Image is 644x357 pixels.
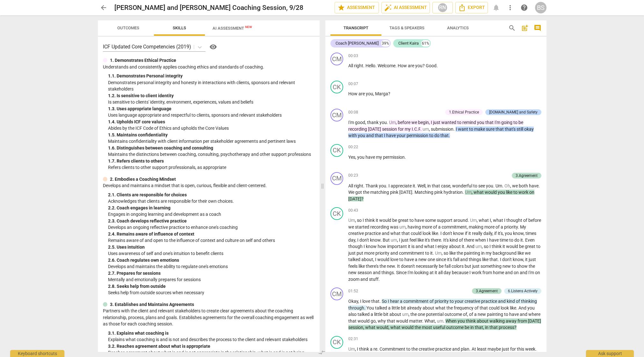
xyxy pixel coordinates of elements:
[108,218,315,224] div: 2. 3. Coach develops reflective practice
[386,183,388,188] span: .
[375,91,388,96] span: Marga
[504,218,506,223] span: I
[443,237,450,243] span: It's
[361,196,364,201] span: ?
[425,237,431,243] span: it's
[470,218,477,223] span: Filler word
[337,4,345,11] span: star
[532,23,543,33] button: Show/Hide comments
[398,120,411,125] span: before
[423,231,432,236] span: look
[412,127,420,132] span: I.C.F
[478,183,486,188] span: see
[507,23,517,33] button: Search
[493,218,504,223] span: what
[108,112,315,119] p: Uses language appropriate and respectful to clients, sponsors and relevant stakeholders
[479,218,490,223] span: what
[355,237,357,243] span: ,
[378,63,395,68] span: Welcome
[358,133,366,138] span: you
[348,173,358,178] span: 00:23
[108,125,315,132] p: Abides by the ICF Code of Ethics and upholds the Core Values
[245,25,252,29] span: New
[206,42,218,52] a: Help
[516,173,538,178] div: 3.Agreement
[355,224,370,229] span: started
[344,25,368,30] span: Transcript
[389,25,424,30] span: Tags & Speakers
[399,237,401,243] span: I
[438,3,447,12] div: RN
[355,120,365,125] span: good
[450,183,452,188] span: ,
[498,231,503,236] span: it's
[330,207,343,220] div: Change speaker
[453,218,468,223] span: around
[108,145,315,151] div: 1. 6. Distinguishes between coaching and consulting
[383,155,405,160] span: permission
[442,224,467,229] span: commitment
[415,183,417,188] span: .
[365,120,367,125] span: ,
[415,63,423,68] span: you
[415,190,434,195] span: Matching
[10,350,64,357] div: Keyboard shortcuts
[363,190,370,195] span: the
[375,63,378,68] span: .
[529,190,534,195] span: on
[348,110,358,115] span: 00:08
[406,224,408,229] span: ,
[434,133,440,138] span: do
[422,224,433,229] span: more
[390,224,399,229] span: was
[108,211,315,218] p: Engages in ongoing learning and development as a coach
[503,231,505,236] span: ,
[208,42,218,52] button: Help
[433,224,438,229] span: of
[486,183,493,188] span: you
[472,190,474,195] span: ,
[502,183,504,188] span: .
[432,183,441,188] span: that
[348,196,361,201] span: [DATE]
[408,63,415,68] span: are
[491,218,493,223] span: ,
[103,43,191,50] p: ICF Updated Core Competencies (2019)
[520,23,530,33] button: Add summary
[496,224,501,229] span: of
[108,237,315,244] p: Remains aware of and open to the influence of context and culture on self and others
[392,218,398,223] span: be
[438,231,440,236] span: .
[173,25,186,30] span: Skills
[484,224,496,229] span: more
[427,183,432,188] span: in
[408,224,422,229] span: having
[348,183,354,188] span: All
[390,190,399,195] span: pink
[432,2,453,13] button: RN
[431,127,453,132] span: submission
[524,127,534,132] span: okay
[348,155,355,160] span: Yes
[409,237,417,243] span: feel
[330,81,343,93] div: Change speaker
[397,237,399,243] span: ,
[384,4,427,11] span: AI Assessment
[441,237,443,243] span: .
[348,190,355,195] span: We
[447,25,469,30] span: Analytics
[506,190,513,195] span: like
[114,4,303,12] h2: [PERSON_NAME] and [PERSON_NAME] Coaching Session, 9/28
[354,183,363,188] span: right
[528,218,541,223] span: before
[110,176,176,183] p: 2. Embodies a Coaching Mindset
[493,183,496,188] span: .
[520,224,526,229] span: My
[209,43,217,51] span: visibility
[391,183,413,188] span: appreciate
[348,237,355,243] span: day
[504,224,518,229] span: priority
[366,91,373,96] span: you
[465,190,472,195] span: Filler word
[421,40,430,47] div: 61%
